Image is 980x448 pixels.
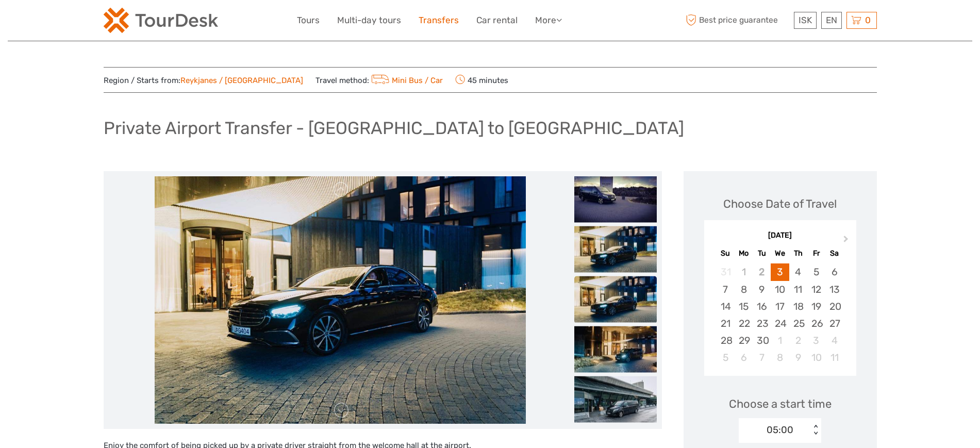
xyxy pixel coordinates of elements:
[717,298,735,315] div: Choose Sunday, September 14th, 2025
[839,233,855,250] button: Next Month
[789,281,807,298] div: Choose Thursday, September 11th, 2025
[789,332,807,349] div: Choose Thursday, October 2nd, 2025
[825,332,843,349] div: Choose Saturday, October 4th, 2025
[369,76,443,85] a: Mini Bus / Car
[315,73,443,87] span: Travel method:
[789,246,807,260] div: Th
[825,349,843,366] div: Choose Saturday, October 11th, 2025
[799,15,812,25] span: ISK
[735,298,753,315] div: Choose Monday, September 15th, 2025
[811,425,820,436] div: < >
[104,8,218,33] img: 120-15d4194f-c635-41b9-a512-a3cb382bfb57_logo_small.png
[735,263,753,280] div: Not available Monday, September 1st, 2025
[704,230,856,241] div: [DATE]
[717,281,735,298] div: Choose Sunday, September 7th, 2025
[574,276,657,323] img: 6753475544474535b87e047c1beee227_slider_thumbnail.jpeg
[574,326,657,373] img: 71aa0f482582449abdb268dcf9e3cf8a_slider_thumbnail.jpeg
[735,349,753,366] div: Choose Monday, October 6th, 2025
[104,75,303,86] span: Region / Starts from:
[771,246,789,260] div: We
[789,298,807,315] div: Choose Thursday, September 18th, 2025
[771,263,789,280] div: Choose Wednesday, September 3rd, 2025
[753,263,771,280] div: Not available Tuesday, September 2nd, 2025
[155,176,526,424] img: 6753475544474535b87e047c1beee227_main_slider.jpeg
[455,73,508,87] span: 45 minutes
[807,332,825,349] div: Choose Friday, October 3rd, 2025
[807,263,825,280] div: Choose Friday, September 5th, 2025
[789,263,807,280] div: Choose Thursday, September 4th, 2025
[825,298,843,315] div: Choose Saturday, September 20th, 2025
[297,13,320,28] a: Tours
[723,196,837,212] div: Choose Date of Travel
[825,263,843,280] div: Choose Saturday, September 6th, 2025
[771,332,789,349] div: Choose Wednesday, October 1st, 2025
[574,176,657,223] img: b0440060a96740b0b900286ee658dd10_slider_thumbnail.jpeg
[707,263,853,366] div: month 2025-09
[729,396,832,412] span: Choose a start time
[863,15,872,25] span: 0
[717,263,735,280] div: Not available Sunday, August 31st, 2025
[825,246,843,260] div: Sa
[753,281,771,298] div: Choose Tuesday, September 9th, 2025
[807,281,825,298] div: Choose Friday, September 12th, 2025
[771,349,789,366] div: Choose Wednesday, October 8th, 2025
[807,246,825,260] div: Fr
[825,315,843,332] div: Choose Saturday, September 27th, 2025
[14,18,117,26] p: We're away right now. Please check back later!
[771,298,789,315] div: Choose Wednesday, September 17th, 2025
[717,332,735,349] div: Choose Sunday, September 28th, 2025
[574,376,657,423] img: 378a844c036c45d2993344ad2d676681_slider_thumbnail.jpeg
[807,349,825,366] div: Choose Friday, October 10th, 2025
[717,315,735,332] div: Choose Sunday, September 21st, 2025
[735,281,753,298] div: Choose Monday, September 8th, 2025
[476,13,518,28] a: Car rental
[753,315,771,332] div: Choose Tuesday, September 23rd, 2025
[735,246,753,260] div: Mo
[419,13,459,28] a: Transfers
[753,298,771,315] div: Choose Tuesday, September 16th, 2025
[337,13,401,28] a: Multi-day tours
[717,349,735,366] div: Choose Sunday, October 5th, 2025
[180,76,303,85] a: Reykjanes / [GEOGRAPHIC_DATA]
[825,281,843,298] div: Choose Saturday, September 13th, 2025
[807,315,825,332] div: Choose Friday, September 26th, 2025
[753,246,771,260] div: Tu
[735,315,753,332] div: Choose Monday, September 22nd, 2025
[535,13,562,28] a: More
[753,349,771,366] div: Choose Tuesday, October 7th, 2025
[807,298,825,315] div: Choose Friday, September 19th, 2025
[717,246,735,260] div: Su
[821,12,842,29] div: EN
[789,315,807,332] div: Choose Thursday, September 25th, 2025
[771,281,789,298] div: Choose Wednesday, September 10th, 2025
[684,12,791,29] span: Best price guarantee
[104,118,684,139] h1: Private Airport Transfer - [GEOGRAPHIC_DATA] to [GEOGRAPHIC_DATA]
[771,315,789,332] div: Choose Wednesday, September 24th, 2025
[767,423,793,437] div: 05:00
[735,332,753,349] div: Choose Monday, September 29th, 2025
[753,332,771,349] div: Choose Tuesday, September 30th, 2025
[574,226,657,273] img: bb7e82e5124145e5901701764a956d0f_slider_thumbnail.jpg
[789,349,807,366] div: Choose Thursday, October 9th, 2025
[119,16,131,28] button: Open LiveChat chat widget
